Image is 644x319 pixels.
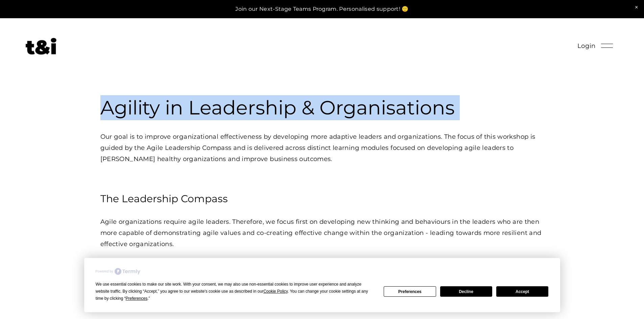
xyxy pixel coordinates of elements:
a: Login [577,41,596,52]
img: Powered by Termly [96,268,140,275]
button: Preferences [384,286,436,297]
span: Cookie Policy [263,289,288,294]
button: Decline [440,286,492,297]
p: Agile organizations require agile leaders. Therefore, we focus first on developing new thinking a... [100,216,544,250]
div: We use essential cookies to make our site work. With your consent, we may also use non-essential ... [96,281,376,302]
h3: Agility in Leadership & Organisations [100,95,544,120]
p: Our goal is to improve organizational effectiveness by developing more adaptive leaders and organ... [100,131,544,165]
div: Cookie Consent Prompt [84,258,560,312]
button: Accept [496,286,548,297]
span: Preferences [126,296,148,301]
img: Future of Work Experts [26,38,56,55]
h4: The Leadership Compass [100,192,544,206]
